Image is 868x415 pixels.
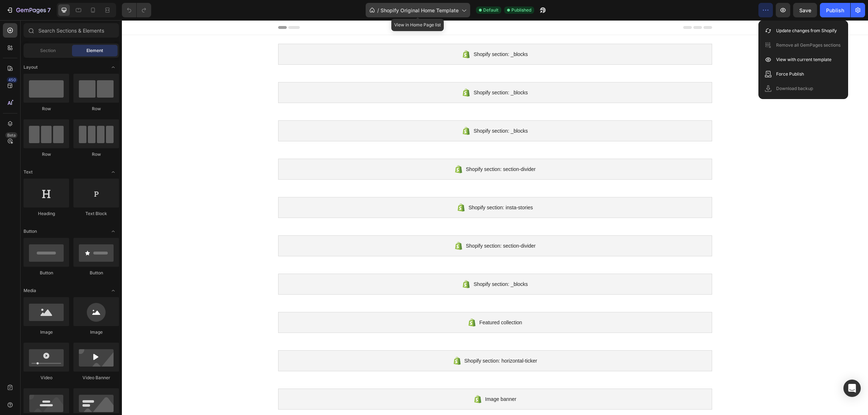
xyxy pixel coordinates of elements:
div: Beta [5,132,17,138]
div: Row [73,106,119,112]
div: 450 [7,77,17,83]
span: Button [24,228,37,235]
button: Publish [820,3,850,17]
span: Section [40,47,56,54]
span: Shopify section: insta-stories [346,183,411,192]
div: Video Banner [73,375,119,381]
span: Shopify section: _blocks [352,106,406,115]
span: Media [24,287,36,294]
p: Force Publish [776,70,804,78]
p: View with current template [776,56,831,63]
div: Publish [826,7,844,14]
span: Featured collection [357,298,400,307]
span: Toggle open [107,285,119,296]
div: Button [24,270,69,276]
span: Published [511,7,531,13]
span: Save [799,7,811,13]
span: Shopify section: _blocks [352,260,406,268]
span: Element [86,47,103,54]
div: Image [73,329,119,335]
p: Update changes from Shopify [776,27,837,34]
div: Heading [24,210,69,217]
div: Undo/Redo [122,3,151,17]
span: Shopify section: _blocks [352,30,406,38]
div: Text Block [73,210,119,217]
span: Toggle open [107,166,119,178]
span: / [377,7,379,14]
iframe: Design area [122,20,868,415]
span: Shopify section: section-divider [344,145,414,153]
span: Shopify section: section-divider [344,221,414,230]
div: Button [73,270,119,276]
p: Download backup [776,85,813,92]
p: Remove all GemPages sections [776,42,841,49]
p: 7 [47,6,51,14]
div: Open Intercom Messenger [843,380,861,397]
span: Shopify section: _blocks [352,68,406,77]
div: Row [73,151,119,158]
div: Row [24,106,69,112]
span: Shopify section: horizontal-ticker [342,336,416,345]
button: Save [793,3,817,17]
span: Layout [24,64,38,70]
div: Video [24,375,69,381]
div: Image [24,329,69,335]
span: Toggle open [107,226,119,237]
span: Image banner [363,375,394,383]
span: Toggle open [107,61,119,73]
span: Shopify Original Home Template [380,7,459,14]
span: Text [24,169,33,175]
div: Row [24,151,69,158]
button: 7 [3,3,54,17]
span: Default [483,7,498,13]
input: Search Sections & Elements [24,23,119,38]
